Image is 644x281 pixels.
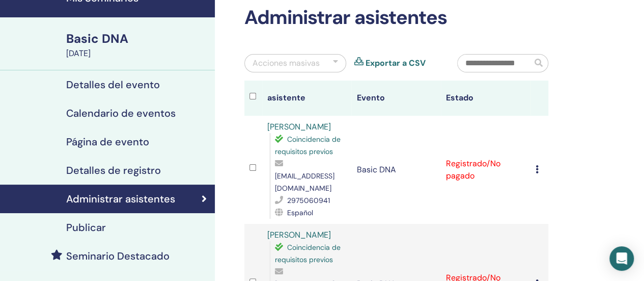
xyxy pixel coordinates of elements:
a: Exportar a CSV [366,57,426,69]
span: Coincidencia de requisitos previos [275,243,341,264]
div: Acciones masivas [253,57,320,69]
div: Basic DNA [66,30,209,47]
div: Open Intercom Messenger [609,246,634,271]
span: Español [287,208,313,217]
h4: Página de evento [66,136,149,148]
span: 2975060941 [287,196,330,205]
h4: Administrar asistentes [66,193,175,205]
th: Estado [441,81,530,116]
th: Evento [351,81,441,116]
td: Basic DNA [351,116,441,224]
a: [PERSON_NAME] [267,229,331,240]
span: [EMAIL_ADDRESS][DOMAIN_NAME] [275,171,334,193]
a: [PERSON_NAME] [267,121,331,132]
h4: Detalles del evento [66,79,160,91]
h4: Detalles de registro [66,164,161,176]
h4: Publicar [66,221,106,234]
th: asistente [262,81,352,116]
span: Coincidencia de requisitos previos [275,135,341,156]
div: [DATE] [66,47,209,60]
h4: Calendario de eventos [66,107,176,119]
a: Basic DNA[DATE] [60,30,215,60]
h4: Seminario Destacado [66,250,170,262]
h2: Administrar asistentes [244,6,548,30]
